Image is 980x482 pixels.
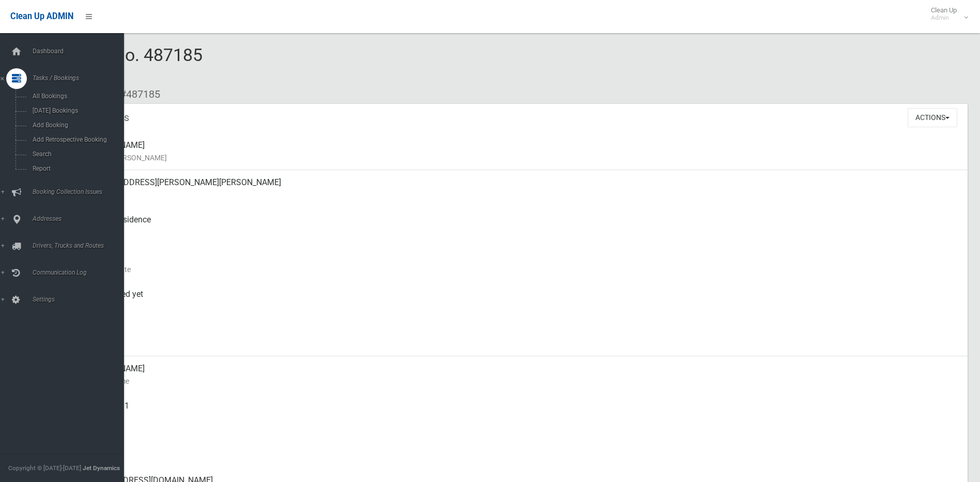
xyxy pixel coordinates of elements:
[908,108,957,127] button: Actions
[83,263,959,276] small: Collection Date
[8,464,81,472] span: Copyright © [DATE]-[DATE]
[83,226,959,238] small: Pickup Point
[926,6,967,22] span: Clean Up
[29,122,123,129] span: Add Booking
[83,170,959,207] div: [STREET_ADDRESS][PERSON_NAME][PERSON_NAME]
[29,74,132,82] span: Tasks / Bookings
[29,136,123,143] span: Add Retrospective Booking
[83,431,959,468] div: None given
[83,375,959,387] small: Contact Name
[29,296,132,303] span: Settings
[29,242,132,249] span: Drivers, Trucks and Routes
[931,14,957,22] small: Admin
[83,133,959,170] div: [PERSON_NAME]
[83,464,120,472] strong: Jet Dynamics
[83,300,959,313] small: Collected At
[29,150,123,158] span: Search
[29,93,123,100] span: All Bookings
[83,282,959,319] div: Not collected yet
[83,319,959,356] div: [DATE]
[29,165,123,172] span: Report
[83,449,959,462] small: Landline
[29,269,132,276] span: Communication Log
[113,85,160,104] li: #487185
[45,44,203,85] span: Booking No. 487185
[83,245,959,282] div: [DATE]
[10,11,73,21] span: Clean Up ADMIN
[83,412,959,425] small: Mobile
[83,152,959,164] small: Name of [PERSON_NAME]
[29,107,123,114] span: [DATE] Bookings
[83,356,959,394] div: [PERSON_NAME]
[83,207,959,245] div: Front of Residence
[29,215,132,222] span: Addresses
[83,189,959,201] small: Address
[83,394,959,431] div: 0428605711
[29,48,132,55] span: Dashboard
[29,188,132,195] span: Booking Collection Issues
[83,338,959,350] small: Zone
